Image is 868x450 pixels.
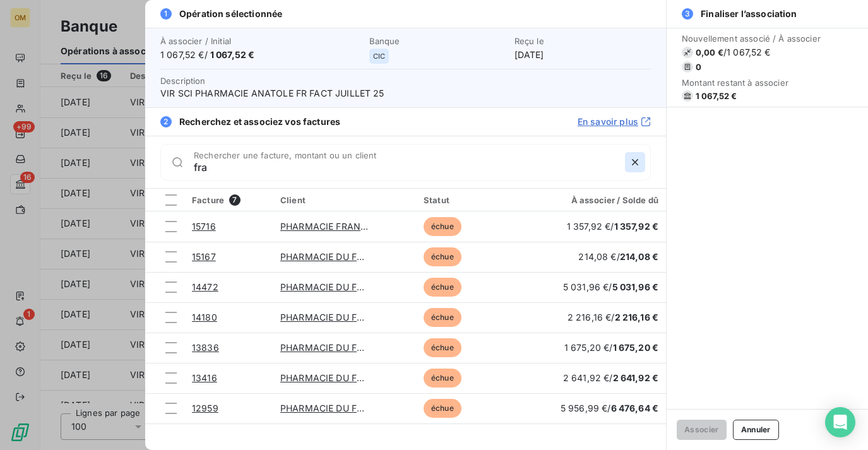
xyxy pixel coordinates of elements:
[280,221,374,232] a: PHARMACIE FRANCO
[424,195,514,205] div: Statut
[192,281,218,292] a: 14472
[612,281,659,292] span: 5 031,96 €
[723,46,771,59] span: / 1 067,52 €
[567,221,658,232] span: 1 357,92 € /
[614,221,659,232] span: 1 357,92 €
[682,8,693,20] span: 3
[424,399,461,418] span: échue
[280,372,388,383] a: PHARMACIE DU FRANCE
[561,403,658,413] span: 5 956,99 € /
[682,78,821,88] span: Montant restant à associer
[160,8,172,20] span: 1
[160,49,362,61] span: 1 067,52 € /
[179,115,340,128] span: Recherchez et associez vos factures
[192,194,265,206] div: Facture
[563,281,658,292] span: 5 031,96 € /
[613,372,659,383] span: 2 641,92 €
[578,251,658,262] span: 214,08 € /
[424,278,461,297] span: échue
[578,115,651,128] a: En savoir plus
[160,36,362,46] span: À associer / Initial
[514,36,651,46] span: Reçu le
[160,87,651,100] span: VIR SCI PHARMACIE ANATOLE FR FACT JUILLET 25
[424,369,461,388] span: échue
[701,8,797,20] span: Finaliser l’association
[696,62,701,72] span: 0
[825,407,855,437] div: Open Intercom Messenger
[280,195,408,205] div: Client
[369,36,507,46] span: Banque
[192,372,217,383] a: 13416
[682,33,821,44] span: Nouvellement associé / À associer
[179,8,282,20] span: Opération sélectionnée
[611,403,659,413] span: 6 476,64 €
[620,251,658,262] span: 214,08 €
[210,49,255,60] span: 1 067,52 €
[696,91,737,101] span: 1 067,52 €
[564,342,658,353] span: 1 675,20 € /
[424,247,461,266] span: échue
[192,251,216,262] a: 15167
[613,342,659,353] span: 1 675,20 €
[280,251,388,262] a: PHARMACIE DU FRANCE
[229,194,241,206] span: 7
[280,281,388,292] a: PHARMACIE DU FRANCE
[192,221,216,232] a: 15716
[194,161,620,174] input: placeholder
[733,420,779,440] button: Annuler
[280,312,388,323] a: PHARMACIE DU FRANCE
[424,217,461,236] span: échue
[192,312,217,323] a: 14180
[514,36,651,61] div: [DATE]
[568,312,658,323] span: 2 216,16 € /
[424,308,461,327] span: échue
[160,76,206,86] span: Description
[280,342,388,353] a: PHARMACIE DU FRANCE
[563,372,658,383] span: 2 641,92 € /
[192,403,218,413] a: 12959
[677,420,727,440] button: Associer
[280,403,388,413] a: PHARMACIE DU FRANCE
[615,312,659,323] span: 2 216,16 €
[424,338,461,357] span: échue
[530,195,658,205] div: À associer / Solde dû
[192,342,219,353] a: 13836
[696,47,723,57] span: 0,00 €
[160,116,172,127] span: 2
[373,52,385,60] span: CIC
